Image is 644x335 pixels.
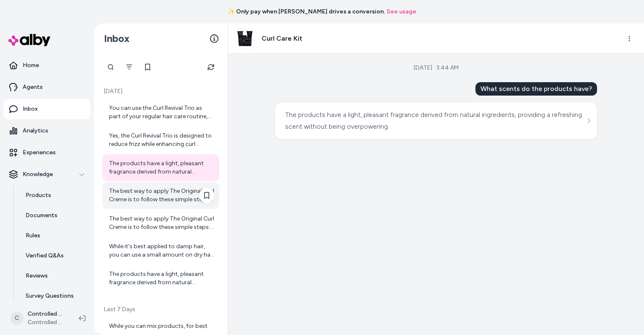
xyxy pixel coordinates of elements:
[102,154,219,181] a: The products have a light, pleasant fragrance derived from natural ingredients, providing a refre...
[109,132,214,148] div: Yes, the Curl Revival Trio is designed to reduce frizz while enhancing curl definition and bounce.
[104,32,130,45] h2: Inbox
[109,159,214,176] div: The products have a light, pleasant fragrance derived from natural ingredients, providing a refre...
[475,82,597,96] div: What scents do the products have?
[121,59,138,75] button: Filter
[3,77,91,97] a: Agents
[102,305,219,314] p: Last 7 Days
[17,185,91,205] a: Products
[109,270,214,287] div: The products have a light, pleasant fragrance derived from natural ingredients, providing a refre...
[102,265,219,292] a: The products have a light, pleasant fragrance derived from natural ingredients, providing a refre...
[235,29,254,48] img: Curl_Care_Kit_e2ea8a00-0e0a-438a-99f6-0e62cf1d3f48.jpg
[17,205,91,226] a: Documents
[3,55,91,75] a: Home
[23,148,56,157] p: Experiences
[3,164,91,184] button: Knowledge
[387,8,416,16] a: See usage
[26,252,64,260] p: Verified Q&As
[8,34,50,46] img: alby Logo
[23,170,53,179] p: Knowledge
[26,272,48,280] p: Reviews
[26,211,57,220] p: Documents
[5,305,72,332] button: CControlled Chaos ShopifyControlled Chaos
[26,191,51,200] p: Products
[28,310,65,318] p: Controlled Chaos Shopify
[285,109,585,132] div: The products have a light, pleasant fragrance derived from natural ingredients, providing a refre...
[109,242,214,259] div: While it's best applied to damp hair, you can use a small amount on dry hair for touch-ups and ad...
[23,127,48,135] p: Analytics
[28,318,65,327] span: Controlled Chaos
[203,59,219,75] button: Refresh
[102,237,219,264] a: While it's best applied to damp hair, you can use a small amount on dry hair for touch-ups and ad...
[3,143,91,163] a: Experiences
[102,99,219,126] a: You can use the Curl Revival Trio as part of your regular hair care routine, typically once or tw...
[262,34,302,44] h3: Curl Care Kit
[23,83,43,91] p: Agents
[17,226,91,246] a: Rules
[23,61,39,70] p: Home
[23,105,38,113] p: Inbox
[17,286,91,306] a: Survey Questions
[102,182,219,209] a: The best way to apply The Original Curl Creme is to follow these simple steps: 1. Start with clea...
[584,116,594,126] button: See more
[109,215,214,231] div: The best way to apply The Original Curl Creme is to follow these simple steps: 1. Start with clea...
[10,312,23,325] span: C
[26,231,40,240] p: Rules
[228,8,385,16] span: ✨ Only pay when [PERSON_NAME] drives a conversion.
[109,187,214,204] div: The best way to apply The Original Curl Creme is to follow these simple steps: 1. Start with clea...
[17,246,91,266] a: Verified Q&As
[109,104,214,121] div: You can use the Curl Revival Trio as part of your regular hair care routine, typically once or tw...
[102,127,219,153] a: Yes, the Curl Revival Trio is designed to reduce frizz while enhancing curl definition and bounce.
[102,210,219,236] a: The best way to apply The Original Curl Creme is to follow these simple steps: 1. Start with clea...
[3,121,91,141] a: Analytics
[102,87,219,96] p: [DATE]
[26,292,74,300] p: Survey Questions
[17,266,91,286] a: Reviews
[414,64,459,72] div: [DATE] · 3:44 AM
[3,99,91,119] a: Inbox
